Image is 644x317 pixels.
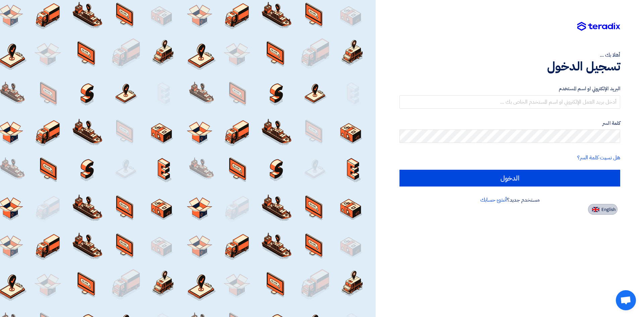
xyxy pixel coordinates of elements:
[480,196,507,204] a: أنشئ حسابك
[399,196,620,204] div: مستخدم جديد؟
[399,119,620,127] label: كلمة السر
[399,51,620,59] div: أهلا بك ...
[592,207,599,212] img: en-US.png
[577,22,620,31] img: Teradix logo
[399,59,620,74] h1: تسجيل الدخول
[588,204,618,215] button: English
[616,290,636,310] div: Open chat
[601,207,615,212] span: English
[577,154,620,162] a: هل نسيت كلمة السر؟
[399,170,620,187] input: الدخول
[399,85,620,93] label: البريد الإلكتروني او اسم المستخدم
[399,95,620,109] input: أدخل بريد العمل الإلكتروني او اسم المستخدم الخاص بك ...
